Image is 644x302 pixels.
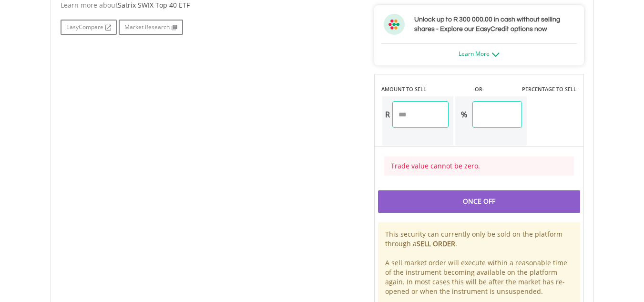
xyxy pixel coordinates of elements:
div: R [382,101,392,128]
a: Market Research [119,20,183,35]
label: PERCENTAGE TO SELL [522,85,576,93]
a: EasyCompare [61,20,117,35]
label: -OR- [473,85,484,93]
div: Trade value cannot be zero. [391,161,567,171]
div: % [455,101,472,128]
a: Learn More [459,50,500,58]
span: Satrix SWIX Top 40 ETF [118,0,190,10]
h3: Unlock up to R 300 000.00 in cash without selling shares - Explore our EasyCredit options now [414,15,574,34]
div: Once Off [378,190,580,212]
b: SELL ORDER [417,239,455,248]
label: AMOUNT TO SELL [381,85,426,93]
img: ec-arrow-down.png [492,52,500,57]
div: Learn more about [61,0,360,10]
img: ec-flower.svg [384,14,405,35]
